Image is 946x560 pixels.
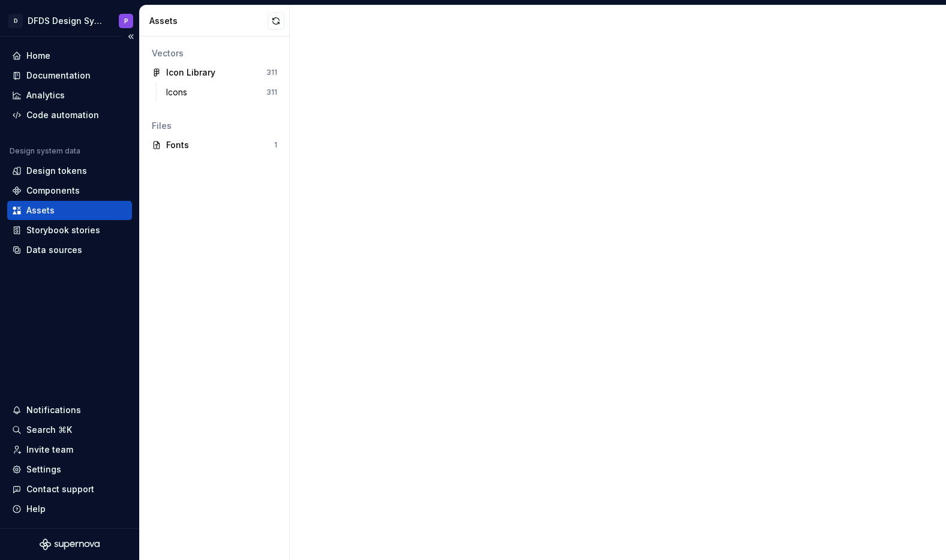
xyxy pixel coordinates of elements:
[26,204,55,216] div: Assets
[152,120,277,132] div: Files
[7,86,132,105] a: Analytics
[26,483,94,495] div: Contact support
[7,66,132,85] a: Documentation
[166,139,274,151] div: Fonts
[7,106,132,125] a: Code automation
[147,63,282,82] a: Icon Library311
[7,240,132,260] a: Data sources
[10,146,80,156] div: Design system data
[2,8,137,34] button: DDFDS Design SystemP
[7,420,132,439] button: Search ⌘K
[26,444,73,456] div: Invite team
[266,88,277,97] div: 311
[147,136,282,155] a: Fonts1
[7,221,132,240] a: Storybook stories
[26,424,72,436] div: Search ⌘K
[124,16,128,26] div: P
[26,244,82,256] div: Data sources
[7,201,132,220] a: Assets
[7,401,132,420] button: Notifications
[122,28,139,45] button: Collapse sidebar
[28,15,104,27] div: DFDS Design System
[26,89,65,101] div: Analytics
[26,224,100,236] div: Storybook stories
[40,538,100,550] svg: Supernova Logo
[7,480,132,499] button: Contact support
[166,86,192,98] div: Icons
[8,14,23,28] div: D
[26,503,46,515] div: Help
[149,15,268,27] div: Assets
[152,47,277,59] div: Vectors
[26,109,99,121] div: Code automation
[26,185,80,197] div: Components
[26,165,87,177] div: Design tokens
[26,70,91,82] div: Documentation
[161,83,282,102] a: Icons311
[26,404,81,416] div: Notifications
[26,463,61,475] div: Settings
[166,67,215,79] div: Icon Library
[7,499,132,519] button: Help
[7,460,132,479] a: Settings
[7,440,132,459] a: Invite team
[7,161,132,180] a: Design tokens
[266,68,277,77] div: 311
[7,46,132,65] a: Home
[26,50,50,62] div: Home
[7,181,132,200] a: Components
[274,140,277,150] div: 1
